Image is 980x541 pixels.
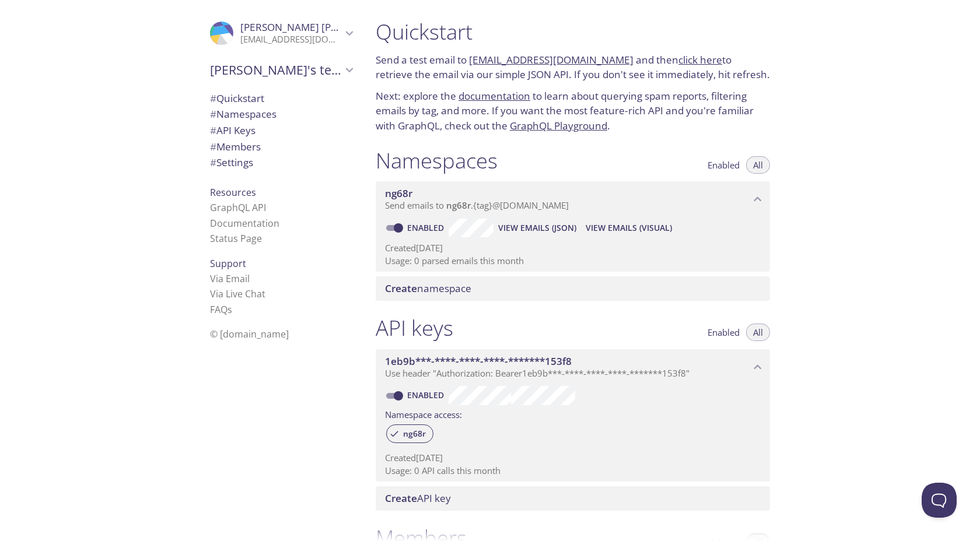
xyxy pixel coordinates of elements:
[385,491,417,505] span: Create
[240,34,342,45] p: [EMAIL_ADDRESS][DOMAIN_NAME]
[201,106,362,122] div: Namespaces
[201,14,362,52] div: Dhruv Torney
[459,89,530,103] a: documentation
[494,219,581,237] button: View Emails (JSON)
[469,53,633,66] a: [EMAIL_ADDRESS][DOMAIN_NAME]
[385,405,462,422] label: Namespace access:
[376,52,770,82] p: Send a test email to and then to retrieve the email via our simple JSON API. If you don't see it ...
[210,156,216,169] span: #
[210,186,256,199] span: Resources
[376,19,770,45] h1: Quickstart
[376,315,453,341] h1: API keys
[201,139,362,155] div: Members
[678,53,722,66] a: click here
[446,199,471,211] span: ng68r
[386,424,433,443] div: ng68r
[701,324,747,341] button: Enabled
[385,452,761,464] p: Created [DATE]
[201,122,362,139] div: API Keys
[210,62,342,78] span: [PERSON_NAME]'s team
[376,276,770,301] div: Create namespace
[405,222,449,233] a: Enabled
[396,428,433,439] span: ng68r
[376,181,770,217] div: ng68r namespace
[210,107,216,121] span: #
[922,483,957,518] iframe: Help Scout Beacon - Open
[586,221,672,235] span: View Emails (Visual)
[210,140,216,153] span: #
[210,124,256,137] span: API Keys
[581,219,677,237] button: View Emails (Visual)
[210,287,265,300] a: Via Live Chat
[201,55,362,85] div: Dhruv's team
[210,107,276,121] span: Namespaces
[510,119,607,132] a: GraphQL Playground
[701,156,747,174] button: Enabled
[210,272,250,285] a: Via Email
[210,92,264,105] span: Quickstart
[746,324,770,341] button: All
[240,20,400,34] span: [PERSON_NAME] [PERSON_NAME]
[210,124,216,137] span: #
[385,199,569,211] span: Send emails to . {tag} @[DOMAIN_NAME]
[210,92,216,105] span: #
[385,282,471,295] span: namespace
[376,89,770,134] p: Next: explore the to learn about querying spam reports, filtering emails by tag, and more. If you...
[746,156,770,174] button: All
[210,156,253,169] span: Settings
[376,147,498,174] h1: Namespaces
[385,255,761,267] p: Usage: 0 parsed emails this month
[201,154,362,171] div: Team Settings
[210,232,262,245] a: Status Page
[376,486,770,511] div: Create API Key
[210,257,246,270] span: Support
[210,140,261,153] span: Members
[385,282,417,295] span: Create
[405,389,449,401] a: Enabled
[210,328,289,340] span: © [DOMAIN_NAME]
[228,303,232,316] span: s
[385,187,412,200] span: ng68r
[210,217,279,230] a: Documentation
[210,201,266,214] a: GraphQL API
[498,221,576,235] span: View Emails (JSON)
[385,242,761,254] p: Created [DATE]
[385,491,451,505] span: API key
[210,303,232,316] a: FAQ
[201,90,362,107] div: Quickstart
[385,465,761,477] p: Usage: 0 API calls this month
